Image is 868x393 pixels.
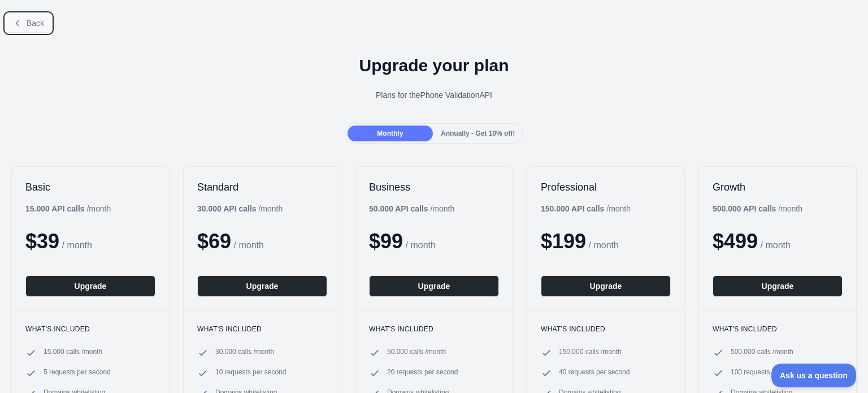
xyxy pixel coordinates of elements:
[197,180,327,194] h2: Standard
[541,180,671,194] h2: Professional
[369,230,403,253] span: $ 99
[541,230,586,253] span: $ 199
[369,204,428,213] b: 50.000 API calls
[541,203,631,214] div: / month
[369,180,499,194] h2: Business
[713,230,758,253] span: $ 499
[541,204,604,213] b: 150.000 API calls
[369,203,454,214] div: / month
[713,204,776,213] b: 500.000 API calls
[713,203,802,214] div: / month
[771,364,857,387] iframe: Toggle Customer Support
[713,180,843,194] h2: Growth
